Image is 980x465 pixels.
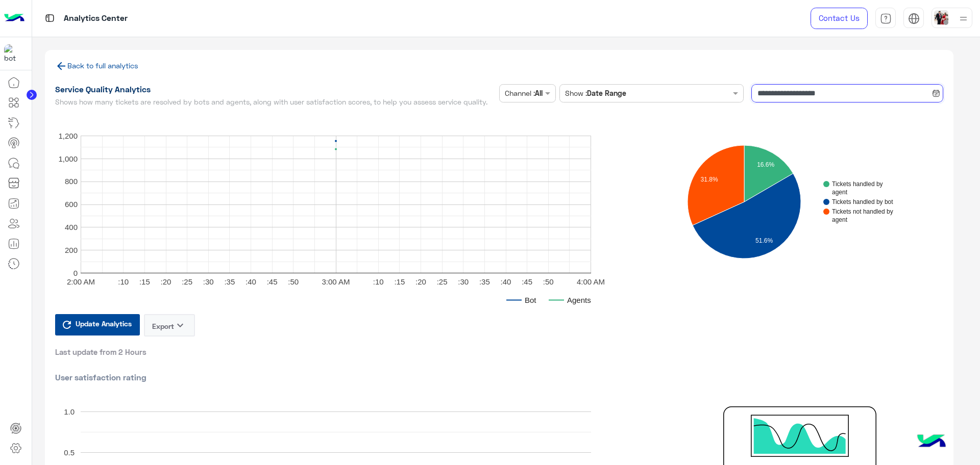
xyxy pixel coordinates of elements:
[58,154,78,163] text: 1,000
[55,98,496,106] h5: Shows how many tickets are resolved by bots and agents, along with user satisfaction scores, to h...
[144,314,195,337] button: Exportkeyboard_arrow_down
[266,277,277,286] text: :45
[182,277,192,286] text: :25
[934,10,948,24] img: userImage
[701,176,718,183] text: 31.8%
[118,277,129,286] text: :10
[64,245,77,254] text: 200
[73,268,77,277] text: 0
[55,314,140,335] button: Update Analytics
[55,347,146,357] span: Last update from 2 Hours
[43,12,56,24] img: tab
[567,295,591,304] text: Agents
[288,277,299,286] text: :50
[73,317,134,330] span: Update Analytics
[64,200,77,209] text: 600
[522,277,532,286] text: :45
[55,84,496,94] h1: Service Quality Analytics
[756,237,773,244] text: 51.6%
[479,277,489,286] text: :35
[436,277,447,286] text: :25
[139,277,150,286] text: :15
[246,277,256,286] text: :40
[64,407,75,416] text: 1.0
[832,180,883,188] text: Tickets handled by
[322,277,350,286] text: 3:00 AM
[543,277,553,286] text: :50
[458,277,469,286] text: :30
[832,198,893,205] text: Tickets handled by bot
[55,372,943,382] h2: User satisfaction rating
[4,44,22,63] img: 1403182699927242
[203,277,213,286] text: :30
[811,8,868,29] a: Contact Us
[160,277,171,286] text: :20
[373,277,383,286] text: :10
[64,448,75,457] text: 0.5
[4,8,24,29] img: Logo
[875,8,896,29] a: tab
[64,223,77,231] text: 400
[576,277,604,286] text: 4:00 AM
[908,13,920,24] img: tab
[914,424,949,460] img: hulul-logo.png
[64,12,128,25] p: Analytics Center
[832,189,848,196] text: agent
[66,277,94,286] text: 2:00 AM
[415,277,426,286] text: :20
[757,161,775,168] text: 16.6%
[649,110,925,294] svg: A chart.
[58,131,78,140] text: 1,200
[224,277,235,286] text: :35
[832,216,848,223] text: agent
[64,177,77,186] text: 800
[55,110,657,314] svg: A chart.
[394,277,405,286] text: :15
[500,277,511,286] text: :40
[174,319,186,331] i: keyboard_arrow_down
[957,12,970,25] img: profile
[832,208,893,215] text: Tickets not handled by
[55,61,138,70] a: Back to full analytics
[880,13,892,24] img: tab
[525,295,536,304] text: Bot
